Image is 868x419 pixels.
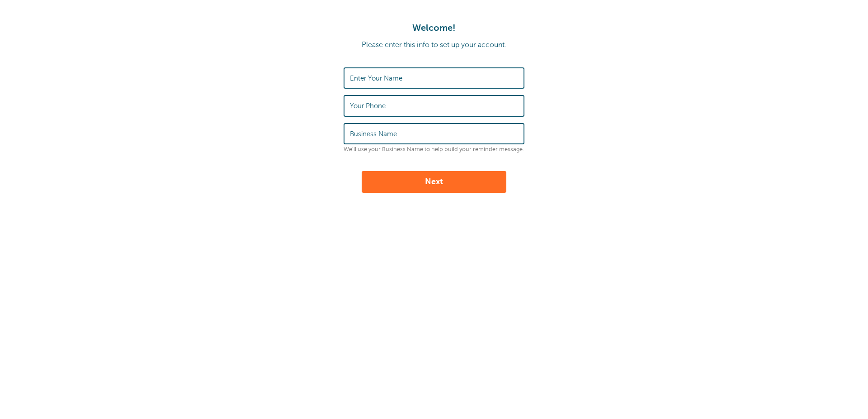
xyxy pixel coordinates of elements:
[362,171,506,193] button: Next
[9,41,859,49] p: Please enter this info to set up your account.
[350,74,402,82] label: Enter Your Name
[350,102,386,110] label: Your Phone
[9,23,859,33] h1: Welcome!
[344,146,524,153] p: We'll use your Business Name to help build your reminder message.
[350,130,397,138] label: Business Name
